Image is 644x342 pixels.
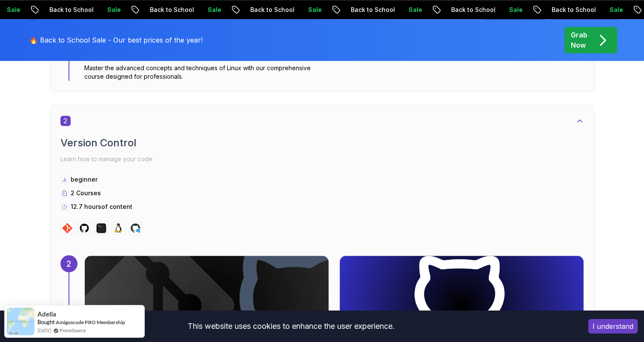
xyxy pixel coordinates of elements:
[588,319,638,333] button: Accept cookies
[60,255,77,272] div: 2
[193,6,220,14] p: Sale
[293,6,321,14] p: Sale
[92,6,120,14] p: Sale
[571,30,587,50] p: Grab Now
[37,311,56,318] span: Adella
[235,6,293,14] p: Back to School
[60,153,584,165] p: Learn how to manage your code
[96,223,106,233] img: terminal logo
[494,6,521,14] p: Sale
[595,6,622,14] p: Sale
[37,319,55,325] span: Bought
[34,6,92,14] p: Back to School
[60,327,86,334] a: ProveSource
[113,223,123,233] img: linux logo
[135,6,193,14] p: Back to School
[71,202,132,211] p: 12.7 hours of content
[37,327,51,334] span: [DATE]
[336,6,394,14] p: Back to School
[71,189,101,197] span: 2 Courses
[84,64,329,81] p: Master the advanced concepts and techniques of Linux with our comprehensive course designed for p...
[537,6,595,14] p: Back to School
[79,223,89,233] img: github logo
[6,317,575,336] div: This website uses cookies to enhance the user experience.
[29,35,203,45] p: 🔥 Back to School Sale - Our best prices of the year!
[56,319,125,325] a: Amigoscode PRO Membership
[71,175,97,184] p: beginner
[394,6,421,14] p: Sale
[60,136,584,150] h2: Version Control
[7,308,34,335] img: provesource social proof notification image
[62,223,72,233] img: git logo
[130,223,140,233] img: codespaces logo
[436,6,494,14] p: Back to School
[60,116,71,126] span: 2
